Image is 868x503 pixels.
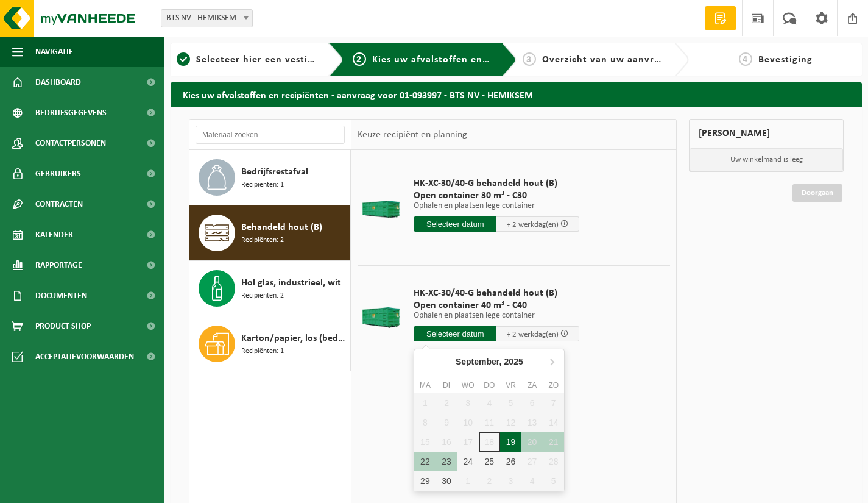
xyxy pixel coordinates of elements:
span: Documenten [35,280,87,311]
div: September, [451,352,528,371]
span: BTS NV - HEMIKSEM [161,10,252,27]
span: Gebruikers [35,159,81,189]
div: 19 [500,432,521,452]
div: 2 [479,471,500,491]
span: Kies uw afvalstoffen en recipiënten [372,55,540,65]
span: Recipiënten: 2 [241,290,284,302]
div: Keuze recipiënt en planning [351,120,473,150]
p: Ophalen en plaatsen lege container [414,312,579,320]
p: Ophalen en plaatsen lege container [414,202,579,210]
input: Selecteer datum [414,326,496,341]
span: Karton/papier, los (bedrijven) [241,331,347,346]
div: zo [543,379,564,391]
span: Bedrijfsgegevens [35,98,107,128]
span: Open container 40 m³ - C40 [414,299,579,312]
div: do [479,379,500,391]
h2: Kies uw afvalstoffen en recipiënten - aanvraag voor 01-093997 - BTS NV - HEMIKSEM [171,82,862,106]
span: Recipiënten: 1 [241,179,284,191]
span: + 2 werkdag(en) [507,221,559,229]
span: Product Shop [35,311,91,341]
div: [PERSON_NAME] [689,119,844,148]
span: + 2 werkdag(en) [507,330,559,338]
div: 24 [457,452,479,471]
span: Bevestiging [758,55,813,65]
input: Selecteer datum [414,216,496,232]
span: Selecteer hier een vestiging [196,55,328,65]
div: 25 [479,452,500,471]
span: BTS NV - HEMIKSEM [161,9,253,27]
div: vr [500,379,521,391]
span: Recipiënten: 2 [241,235,284,246]
span: Overzicht van uw aanvraag [542,55,671,65]
button: Behandeld hout (B) Recipiënten: 2 [189,205,351,261]
div: di [436,379,457,391]
i: 2025 [504,357,523,366]
span: HK-XC-30/40-G behandeld hout (B) [414,287,579,299]
span: Contactpersonen [35,128,106,159]
span: 4 [739,52,752,66]
span: Hol glas, industrieel, wit [241,276,341,290]
span: Bedrijfsrestafval [241,165,308,179]
span: Dashboard [35,67,81,98]
input: Materiaal zoeken [196,126,345,144]
span: 1 [177,52,190,66]
button: Karton/papier, los (bedrijven) Recipiënten: 1 [189,316,351,371]
span: Contracten [35,189,83,219]
div: ma [414,379,436,391]
div: 3 [500,471,521,491]
div: 22 [414,452,436,471]
button: Hol glas, industrieel, wit Recipiënten: 2 [189,261,351,316]
span: Acceptatievoorwaarden [35,341,134,372]
div: 29 [414,471,436,491]
span: Recipiënten: 1 [241,346,284,357]
span: HK-XC-30/40-G behandeld hout (B) [414,177,579,190]
span: Open container 30 m³ - C30 [414,190,579,202]
div: za [521,379,543,391]
div: 1 [457,471,479,491]
div: 23 [436,452,457,471]
span: 3 [523,52,536,66]
div: 30 [436,471,457,491]
span: Kalender [35,219,73,250]
a: 1Selecteer hier een vestiging [177,52,319,67]
div: wo [457,379,479,391]
span: Navigatie [35,37,73,67]
span: 2 [353,52,366,66]
span: Rapportage [35,250,82,280]
div: 26 [500,452,521,471]
a: Doorgaan [792,184,842,202]
span: Behandeld hout (B) [241,220,322,235]
button: Bedrijfsrestafval Recipiënten: 1 [189,150,351,205]
p: Uw winkelmand is leeg [690,148,843,171]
